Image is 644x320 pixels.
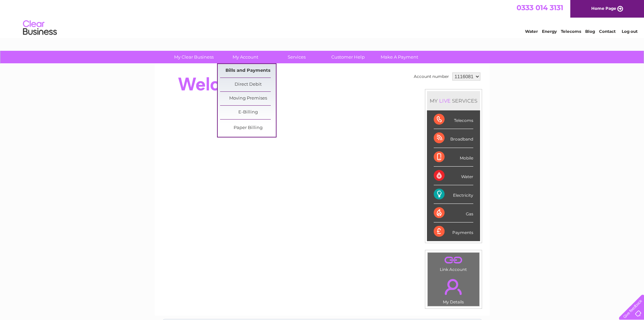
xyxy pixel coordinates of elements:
[434,185,473,204] div: Electricity
[412,71,451,82] td: Account number
[542,29,557,34] a: Energy
[434,204,473,222] div: Gas
[622,29,638,34] a: Log out
[372,51,427,63] a: Make A Payment
[434,167,473,185] div: Water
[427,91,480,110] div: MY SERVICES
[438,98,452,104] div: LIVE
[561,29,581,34] a: Telecoms
[585,29,595,34] a: Blog
[517,3,563,12] a: 0333 014 3131
[220,121,276,135] a: Paper Billing
[434,110,473,129] div: Telecoms
[220,92,276,105] a: Moving Premises
[217,51,273,63] a: My Account
[23,18,57,38] img: logo.png
[163,4,482,33] div: Clear Business is a trading name of Verastar Limited (registered in [GEOGRAPHIC_DATA] No. 3667643...
[434,148,473,167] div: Mobile
[599,29,616,34] a: Contact
[220,106,276,119] a: E-Billing
[220,64,276,78] a: Bills and Payments
[429,254,478,266] a: .
[525,29,538,34] a: Water
[427,252,480,274] td: Link Account
[434,222,473,241] div: Payments
[220,78,276,91] a: Direct Debit
[320,51,376,63] a: Customer Help
[427,273,480,306] td: My Details
[429,275,478,299] a: .
[434,129,473,148] div: Broadband
[269,51,325,63] a: Services
[166,51,222,63] a: My Clear Business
